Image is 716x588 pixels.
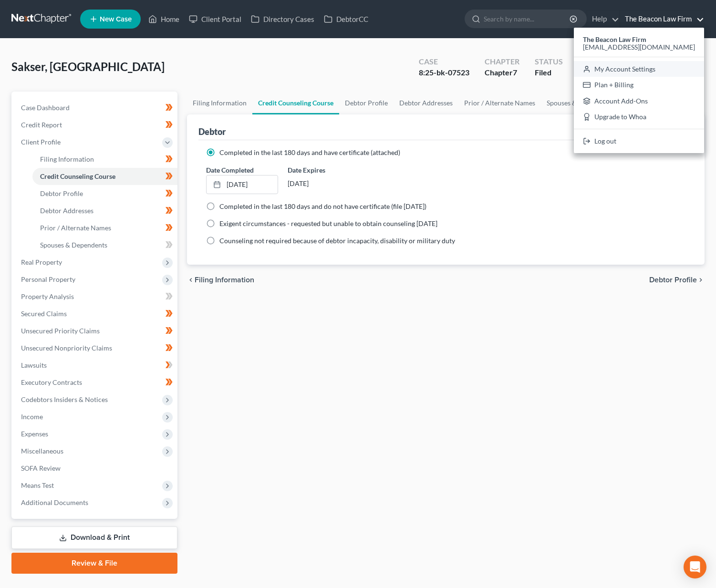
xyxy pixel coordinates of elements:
[339,92,394,114] a: Debtor Profile
[11,553,177,574] a: Review & File
[21,430,48,438] span: Expenses
[21,327,100,335] span: Unsecured Priority Claims
[40,172,115,180] span: Credit Counseling Course
[574,28,704,153] div: The Beacon Law Firm
[219,202,426,210] span: Completed in the last 180 days and do not have certificate (file [DATE])
[574,61,704,77] a: My Account Settings
[32,168,177,185] a: Credit Counseling Course
[535,67,563,78] div: Filed
[21,138,61,146] span: Client Profile
[288,175,360,192] div: [DATE]
[574,133,704,149] a: Log out
[21,498,88,506] span: Additional Documents
[32,185,177,202] a: Debtor Profile
[13,305,177,322] a: Secured Claims
[21,121,62,129] span: Credit Report
[583,43,695,51] span: [EMAIL_ADDRESS][DOMAIN_NAME]
[219,237,455,245] span: Counseling not required because of debtor incapacity, disability or military duty
[187,276,195,284] i: chevron_left
[21,361,47,369] span: Lawsuits
[620,10,704,28] a: The Beacon Law Firm
[13,116,177,134] a: Credit Report
[21,344,112,352] span: Unsecured Nonpriority Claims
[252,92,339,114] a: Credit Counseling Course
[13,357,177,374] a: Lawsuits
[32,219,177,237] a: Prior / Alternate Names
[288,165,360,175] label: Date Expires
[484,10,571,28] input: Search by name...
[219,219,437,227] span: Exigent circumstances - requested but unable to obtain counseling [DATE]
[40,155,94,163] span: Filing Information
[21,481,54,489] span: Means Test
[319,10,373,28] a: DebtorCC
[458,92,541,114] a: Prior / Alternate Names
[21,378,82,386] span: Executory Contracts
[419,67,469,78] div: 8:25-bk-07523
[697,276,705,284] i: chevron_right
[198,126,226,137] div: Debtor
[187,276,254,284] button: chevron_left Filing Information
[40,206,93,215] span: Debtor Addresses
[649,276,697,284] span: Debtor Profile
[187,92,252,114] a: Filing Information
[485,56,519,67] div: Chapter
[21,447,63,455] span: Miscellaneous
[513,68,517,77] span: 7
[535,56,563,67] div: Status
[32,237,177,254] a: Spouses & Dependents
[574,109,704,125] a: Upgrade to Whoa
[13,99,177,116] a: Case Dashboard
[206,165,254,175] label: Date Completed
[574,77,704,93] a: Plan + Billing
[574,93,704,109] a: Account Add-Ons
[649,276,705,284] button: Debtor Profile chevron_right
[583,35,646,43] strong: The Beacon Law Firm
[684,556,706,578] div: Open Intercom Messenger
[541,92,620,114] a: Spouses & Dependents
[13,322,177,340] a: Unsecured Priority Claims
[485,67,519,78] div: Chapter
[184,10,246,28] a: Client Portal
[21,395,108,403] span: Codebtors Insiders & Notices
[13,288,177,305] a: Property Analysis
[13,340,177,357] a: Unsecured Nonpriority Claims
[144,10,184,28] a: Home
[13,460,177,477] a: SOFA Review
[21,258,62,266] span: Real Property
[13,374,177,391] a: Executory Contracts
[21,464,61,472] span: SOFA Review
[246,10,319,28] a: Directory Cases
[11,526,177,549] a: Download & Print
[32,202,177,219] a: Debtor Addresses
[21,103,70,112] span: Case Dashboard
[21,413,43,421] span: Income
[394,92,458,114] a: Debtor Addresses
[587,10,619,28] a: Help
[40,224,111,232] span: Prior / Alternate Names
[40,189,83,197] span: Debtor Profile
[21,275,75,283] span: Personal Property
[40,241,107,249] span: Spouses & Dependents
[100,16,132,23] span: New Case
[207,175,278,194] a: [DATE]
[195,276,254,284] span: Filing Information
[21,309,67,318] span: Secured Claims
[11,60,165,73] span: Sakser, [GEOGRAPHIC_DATA]
[219,148,400,156] span: Completed in the last 180 days and have certificate (attached)
[419,56,469,67] div: Case
[21,292,74,300] span: Property Analysis
[32,151,177,168] a: Filing Information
